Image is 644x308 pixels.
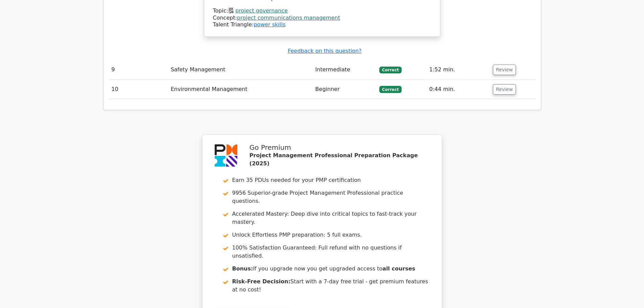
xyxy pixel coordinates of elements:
div: Talent Triangle: [213,7,431,28]
div: Topic: [213,7,431,15]
a: power skills [254,21,285,28]
a: project governance [235,7,288,14]
td: Intermediate [313,60,377,79]
td: Safety Management [168,60,313,79]
td: 10 [109,80,168,99]
button: Review [493,84,516,95]
td: Beginner [313,80,377,99]
a: Feedback on this question? [288,48,361,54]
a: project communications management [237,15,340,21]
td: 1:52 min. [427,60,490,79]
span: Correct [379,67,401,73]
span: Correct [379,86,401,93]
td: 0:44 min. [427,80,490,99]
td: 9 [109,60,168,79]
button: Review [493,65,516,75]
div: Concept: [213,15,431,22]
td: Environmental Management [168,80,313,99]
